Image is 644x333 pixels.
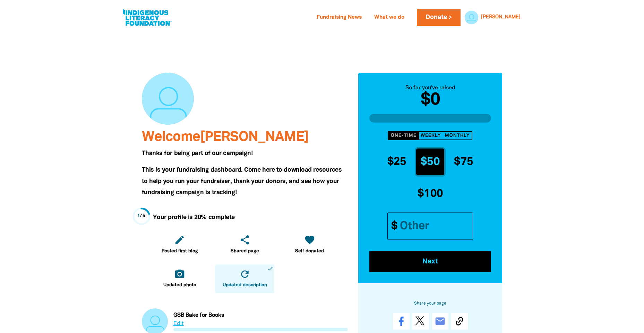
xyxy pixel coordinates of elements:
h2: $0 [369,92,491,109]
span: $ [388,213,397,240]
strong: Your profile is 20% complete [153,215,235,220]
a: camera_altUpdated photo [150,264,209,293]
button: $25 [383,148,411,175]
button: Monthly [442,131,472,140]
span: Posted first blog [162,248,198,255]
i: camera_alt [174,269,185,280]
a: shareShared page [215,230,274,259]
span: Thanks for being part of our campaign! [142,151,253,156]
a: Fundraising News [312,12,366,23]
a: Post [412,313,429,330]
span: This is your fundraising dashboard. Come here to download resources to help you run your fundrais... [142,167,342,195]
button: One-time [388,131,419,140]
h6: Share your page [369,300,491,307]
i: refresh [239,269,250,280]
span: 1 [137,214,140,218]
i: done [267,265,273,272]
button: Pay with Credit Card [369,251,491,272]
i: email [435,316,446,327]
span: Updated description [223,282,267,289]
a: [PERSON_NAME] [481,15,521,20]
button: Weekly [418,131,444,140]
div: So far you've raised [369,84,491,92]
a: refreshUpdated descriptiondone [215,264,274,293]
span: Welcome [PERSON_NAME] [142,131,309,144]
i: edit [174,234,185,245]
span: Self donated [295,248,324,255]
div: / 5 [137,213,145,219]
span: $100 [418,189,443,199]
input: Other [394,213,473,240]
span: $75 [454,157,473,167]
a: editPosted first blog [150,230,209,259]
span: $50 [421,157,440,167]
span: Next [379,258,482,265]
button: $75 [450,148,478,175]
a: email [432,313,448,330]
span: Shared page [231,248,259,255]
i: share [239,234,250,245]
span: Updated photo [163,282,196,289]
button: $100 [413,181,447,207]
a: Share [393,313,410,330]
button: Copy Link [451,313,468,330]
button: $50 [416,148,444,175]
i: favorite [304,234,315,245]
a: Donate [417,9,461,26]
a: favoriteSelf donated [280,230,339,259]
span: $25 [387,157,406,167]
a: What we do [370,12,409,23]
